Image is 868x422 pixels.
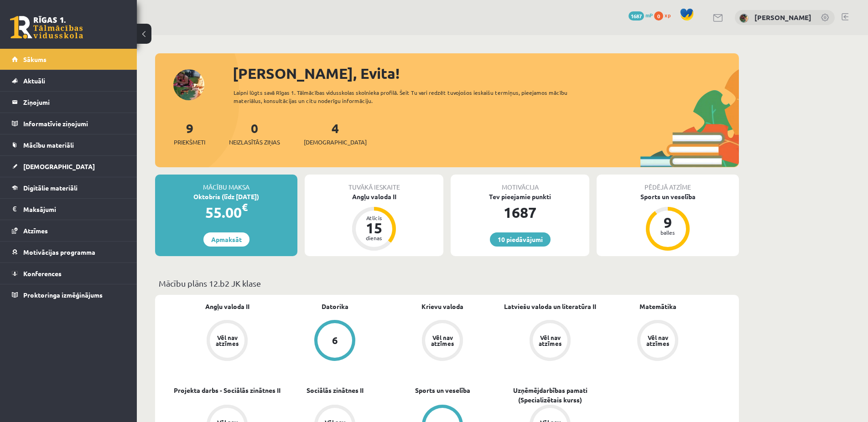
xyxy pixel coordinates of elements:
a: Uzņēmējdarbības pamati (Specializētais kurss) [496,386,604,405]
span: 1687 [629,11,644,21]
a: Angļu valoda II Atlicis 15 dienas [305,192,443,252]
a: Vēl nav atzīmes [173,320,281,363]
div: 9 [654,215,681,230]
div: Oktobris (līdz [DATE]) [155,192,297,201]
legend: Ziņojumi [23,92,125,113]
a: Sports un veselība 9 balles [597,192,739,252]
div: Angļu valoda II [305,192,443,201]
a: Latviešu valoda un literatūra II [504,302,596,311]
a: Proktoringa izmēģinājums [12,284,125,305]
a: Maksājumi [12,199,125,220]
a: [PERSON_NAME] [754,13,811,22]
legend: Informatīvie ziņojumi [23,113,125,134]
a: Krievu valoda [421,302,463,311]
a: Sociālās zinātnes II [307,386,364,395]
a: 9Priekšmeti [174,120,205,147]
a: 10 piedāvājumi [490,232,551,247]
a: Angļu valoda II [205,302,249,311]
a: Vēl nav atzīmes [496,320,604,363]
a: Konferences [12,263,125,284]
a: 0Neizlasītās ziņas [229,120,280,147]
span: [DEMOGRAPHIC_DATA] [304,138,367,147]
div: Laipni lūgts savā Rīgas 1. Tālmācības vidusskolas skolnieka profilā. Šeit Tu vari redzēt tuvojošo... [234,88,584,105]
p: Mācību plāns 12.b2 JK klase [159,277,735,289]
span: Priekšmeti [174,138,205,147]
a: Vēl nav atzīmes [389,320,496,363]
div: Vēl nav atzīmes [430,335,455,346]
span: Mācību materiāli [23,141,74,149]
div: Vēl nav atzīmes [645,335,670,346]
a: 4[DEMOGRAPHIC_DATA] [304,120,367,147]
a: Matemātika [639,302,676,311]
a: Projekta darbs - Sociālās zinātnes II [174,386,281,395]
div: Atlicis [360,215,388,221]
a: Vēl nav atzīmes [604,320,712,363]
a: 1687 mP [629,11,653,19]
span: mP [645,11,653,19]
a: Mācību materiāli [12,134,125,155]
span: 0 [654,11,663,21]
div: [PERSON_NAME], Evita! [233,62,739,84]
div: balles [654,230,681,235]
div: Vēl nav atzīmes [537,335,563,346]
div: Tuvākā ieskaite [305,175,443,192]
a: Atzīmes [12,220,125,241]
a: 6 [281,320,389,363]
div: 55.00 [155,201,297,223]
div: 6 [332,335,338,345]
a: Apmaksāt [203,232,249,247]
a: Ziņojumi [12,92,125,113]
div: Vēl nav atzīmes [214,335,240,346]
a: Rīgas 1. Tālmācības vidusskola [10,16,83,39]
div: Pēdējā atzīme [597,175,739,192]
span: Atzīmes [23,226,48,235]
div: Mācību maksa [155,175,297,192]
span: € [242,201,248,214]
span: Aktuāli [23,77,45,85]
a: Datorika [322,302,348,311]
legend: Maksājumi [23,199,125,220]
a: Informatīvie ziņojumi [12,113,125,134]
div: 15 [360,221,388,235]
span: [DEMOGRAPHIC_DATA] [23,162,95,170]
a: Sākums [12,49,125,70]
div: dienas [360,235,388,241]
span: Konferences [23,269,62,278]
a: Aktuāli [12,70,125,91]
span: Digitālie materiāli [23,184,78,192]
div: 1687 [451,201,589,223]
span: Proktoringa izmēģinājums [23,291,103,299]
span: Motivācijas programma [23,248,95,256]
span: Sākums [23,55,47,63]
a: 0 xp [654,11,675,19]
div: Motivācija [451,175,589,192]
span: xp [665,11,670,19]
a: [DEMOGRAPHIC_DATA] [12,156,125,177]
a: Sports un veselība [415,386,470,395]
div: Sports un veselība [597,192,739,201]
div: Tev pieejamie punkti [451,192,589,201]
a: Digitālie materiāli [12,177,125,198]
img: Evita Kudrjašova [739,14,748,23]
a: Motivācijas programma [12,242,125,262]
span: Neizlasītās ziņas [229,138,280,147]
